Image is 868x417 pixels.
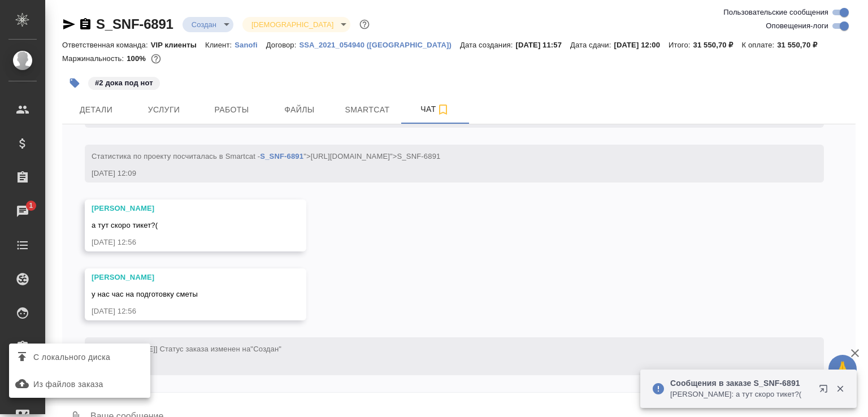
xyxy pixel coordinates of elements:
span: Из файлов заказа [33,377,103,392]
label: С локального диска [9,346,150,368]
button: Закрыть [828,384,852,394]
span: С локального диска [33,350,110,364]
p: [PERSON_NAME]: а тут скоро тикет?( [670,389,811,400]
button: Открыть в новой вкладке [812,377,839,405]
button: Из файлов заказа [9,373,150,395]
p: Сообщения в заказе S_SNF-6891 [670,377,811,389]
